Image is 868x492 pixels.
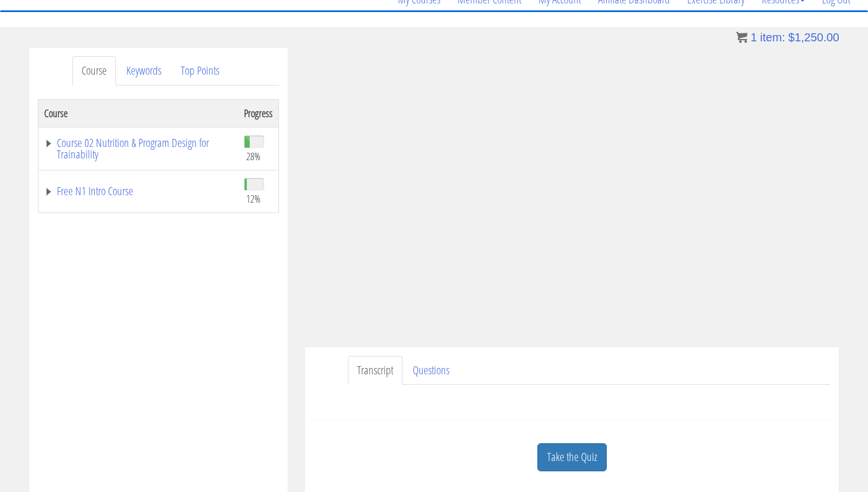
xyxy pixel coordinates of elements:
[788,31,839,44] bdi: 1,250.00
[736,31,839,44] a: 1 item: $1,250.00
[238,99,279,127] th: Progress
[38,99,239,127] th: Course
[246,192,261,205] span: 12%
[736,32,747,43] img: icon11.png
[44,137,232,160] a: Course 02 Nutrition & Program Design for Trainability
[537,443,607,471] a: Take the Quiz
[172,56,228,86] a: Top Points
[750,31,757,44] span: 1
[117,56,170,86] a: Keywords
[788,31,795,44] span: $
[404,356,459,385] a: Questions
[348,356,402,385] a: Transcript
[44,185,232,197] a: Free N1 Intro Course
[72,56,116,86] a: Course
[760,31,785,44] span: item:
[246,150,261,162] span: 28%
